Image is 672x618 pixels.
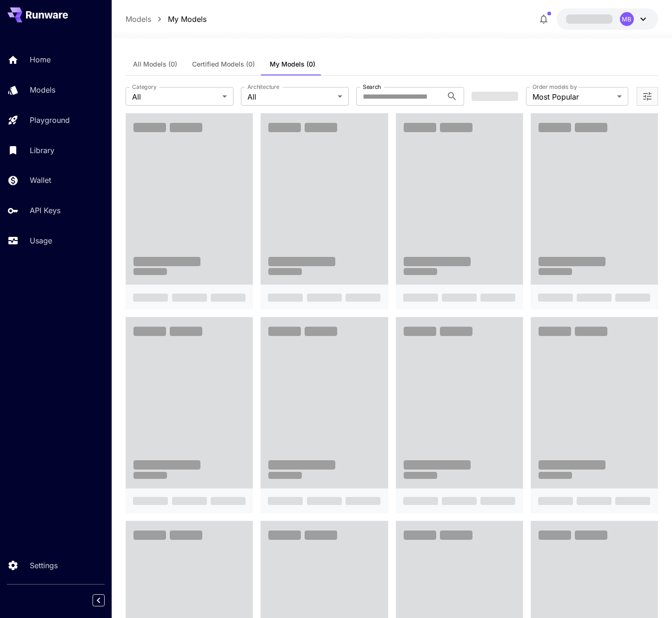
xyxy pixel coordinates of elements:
[126,13,151,25] a: Models
[192,60,255,68] span: Certified Models (0)
[270,60,315,68] span: My Models (0)
[642,91,653,102] button: Open more filters
[620,12,634,26] div: MB
[100,592,112,609] div: Collapse sidebar
[30,235,52,246] p: Usage
[93,594,105,606] button: Collapse sidebar
[363,83,381,91] label: Search
[168,13,206,25] a: My Models
[30,114,70,126] p: Playground
[132,91,219,102] span: All
[133,60,177,68] span: All Models (0)
[532,83,577,91] label: Order models by
[126,13,206,25] nav: breadcrumb
[30,84,55,95] p: Models
[247,91,334,102] span: All
[557,8,658,30] button: MB
[30,560,58,571] p: Settings
[30,175,51,186] p: Wallet
[532,91,613,102] span: Most Popular
[247,83,279,91] label: Architecture
[132,83,157,91] label: Category
[30,205,60,216] p: API Keys
[30,145,54,156] p: Library
[30,54,51,65] p: Home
